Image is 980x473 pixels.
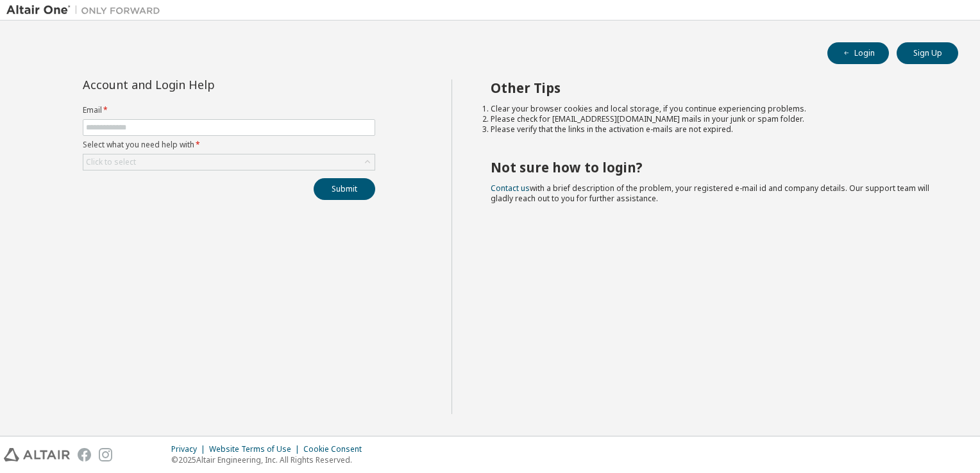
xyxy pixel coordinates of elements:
img: Altair One [6,4,167,17]
div: Account and Login Help [83,79,317,90]
li: Please verify that the links in the activation e-mails are not expired. [491,124,936,135]
p: © 2025 Altair Engineering, Inc. All Rights Reserved. [171,454,369,465]
img: instagram.svg [99,448,112,461]
img: altair_logo.svg [4,448,70,461]
button: Login [827,42,889,64]
a: Contact us [491,183,530,194]
div: Privacy [171,444,209,454]
div: Click to select [83,154,375,170]
label: Select what you need help with [83,140,375,150]
div: Website Terms of Use [209,444,303,454]
li: Please check for [EMAIL_ADDRESS][DOMAIN_NAME] mails in your junk or spam folder. [491,114,936,124]
button: Sign Up [897,42,958,64]
h2: Other Tips [491,79,936,96]
button: Submit [314,178,375,200]
h2: Not sure how to login? [491,159,936,176]
img: facebook.svg [78,448,91,461]
li: Clear your browser cookies and local storage, if you continue experiencing problems. [491,104,936,114]
div: Cookie Consent [303,444,369,454]
span: with a brief description of the problem, your registered e-mail id and company details. Our suppo... [491,183,929,204]
div: Click to select [86,157,136,167]
label: Email [83,105,375,115]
